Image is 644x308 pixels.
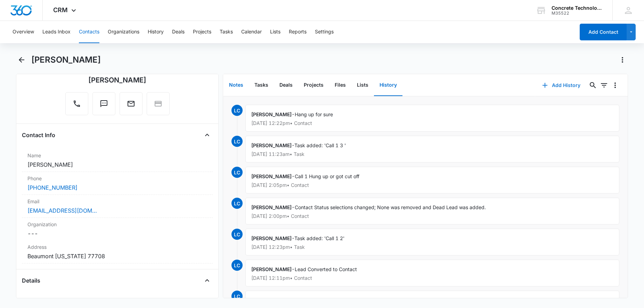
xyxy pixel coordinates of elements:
span: LC [231,136,243,147]
button: Notes [223,74,249,96]
p: [DATE] 12:22pm • Contact [251,121,613,126]
label: Phone [27,175,207,182]
span: [PERSON_NAME] [251,235,292,241]
p: [DATE] 2:00pm • Contact [251,214,613,219]
div: Email[EMAIL_ADDRESS][DOMAIN_NAME] [22,195,213,218]
label: Organization [27,221,207,228]
a: Call [65,103,88,109]
p: [DATE] 2:05pm • Contact [251,183,613,188]
div: Name[PERSON_NAME] [22,149,213,172]
a: Text [92,103,115,109]
div: [PERSON_NAME] [88,75,146,85]
span: LC [231,198,243,209]
button: Overview [13,21,34,43]
span: Contact Status selections changed; None was removed and Dead Lead was added. [295,204,486,210]
span: Lead Converted to Contact [295,266,357,272]
span: LC [231,105,243,116]
p: [DATE] 11:23am • Task [251,152,613,157]
span: [PERSON_NAME] [251,266,292,272]
span: [PERSON_NAME] [251,142,292,148]
span: LC [231,229,243,240]
div: Organization--- [22,218,213,240]
button: Contacts [79,21,99,43]
button: Projects [298,74,329,96]
button: Search... [587,80,598,91]
button: Text [92,92,115,115]
a: [PHONE_NUMBER] [27,183,78,192]
button: Lists [270,21,280,43]
span: [PERSON_NAME] [251,297,292,303]
button: Tasks [249,74,274,96]
div: - [245,198,619,224]
h4: Contact Info [22,131,55,139]
button: Files [329,74,351,96]
button: Projects [193,21,211,43]
label: Email [27,198,207,205]
div: - [245,105,619,132]
button: History [374,74,402,96]
span: Task added: 'Call 1 3 ' [294,142,346,148]
span: Task added: 'Call 1 2' [294,235,344,241]
button: Calendar [241,21,262,43]
button: Email [120,92,142,115]
div: account name [552,5,602,11]
div: - [245,260,619,286]
button: Overflow Menu [610,80,621,91]
span: Lead Opened [295,297,326,303]
p: [DATE] 12:23pm • Task [251,245,613,250]
button: Call [65,92,88,115]
button: History [148,21,164,43]
button: Actions [617,54,628,65]
p: [DATE] 12:11pm • Contact [251,276,613,281]
div: Phone[PHONE_NUMBER] [22,172,213,195]
button: Back [16,54,27,65]
div: account id [552,11,602,16]
button: Close [202,129,213,141]
button: Deals [172,21,185,43]
a: Email [120,103,142,109]
div: - [245,136,619,163]
span: LC [231,260,243,271]
a: [EMAIL_ADDRESS][DOMAIN_NAME] [27,206,97,215]
h4: Details [22,276,40,285]
span: [PERSON_NAME] [251,204,292,210]
button: Tasks [220,21,233,43]
span: [PERSON_NAME] [251,111,292,117]
span: LC [231,167,243,178]
span: [PERSON_NAME] [251,173,292,179]
button: Add Contact [580,24,627,40]
button: Add History [535,77,587,94]
span: Call 1 Hung up or got cut off [295,173,359,179]
span: Hang up for sure [295,111,333,117]
div: - [245,229,619,255]
button: Deals [274,74,298,96]
span: LC [231,291,243,302]
button: Close [202,275,213,286]
label: Source [27,297,207,305]
label: Address [27,243,207,251]
button: Organizations [108,21,139,43]
button: Settings [315,21,334,43]
button: Filters [598,80,610,91]
h1: [PERSON_NAME] [31,55,101,65]
span: CRM [53,6,68,14]
div: - [245,167,619,194]
div: AddressBeaumont [US_STATE] 77708 [22,240,213,263]
label: Name [27,152,207,159]
button: Reports [289,21,307,43]
dd: --- [27,229,207,238]
dd: Beaumont [US_STATE] 77708 [27,252,207,260]
dd: [PERSON_NAME] [27,160,207,169]
button: Leads Inbox [42,21,71,43]
button: Lists [351,74,374,96]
